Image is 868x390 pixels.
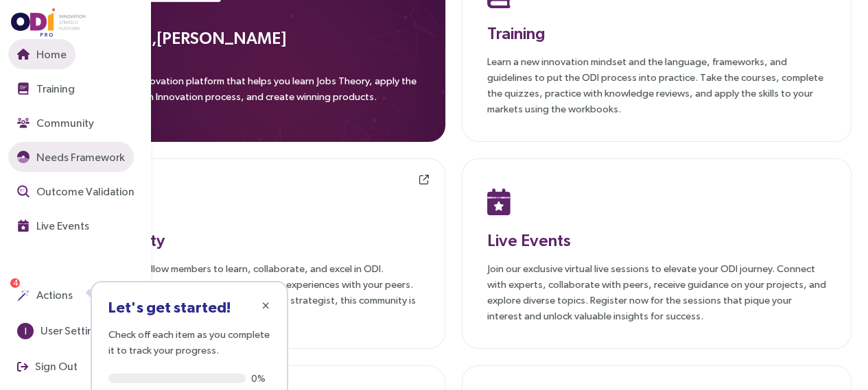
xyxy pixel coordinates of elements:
[8,176,143,206] button: Outcome Validation
[11,8,86,37] img: ODIpro
[487,260,827,324] p: Join our exclusive virtual live sessions to elevate your ODI journey. Connect with experts, colla...
[8,73,84,103] button: Training
[17,185,30,197] img: Outcome Validation
[34,217,89,234] span: Live Events
[17,289,30,302] img: Actions
[8,39,75,69] button: Home
[487,188,511,215] img: Live Events
[38,322,105,339] span: User Settings
[8,352,86,382] button: Sign Out
[17,117,30,129] img: Community
[34,183,134,200] span: Outcome Validation
[13,278,18,288] span: 4
[80,73,421,112] p: ODIpro is an innovation platform that helps you learn Jobs Theory, apply the Outcome-Driven Innov...
[80,228,420,252] h3: Community
[487,21,827,45] h3: Training
[34,114,94,132] span: Community
[8,108,103,138] button: Community
[251,374,270,383] span: 0%
[8,316,114,346] button: IUser Settings
[80,260,420,324] p: Connect with fellow members to learn, collaborate, and excel in ODI. Engage in discussions, seek ...
[80,25,421,50] h3: Welcome, [PERSON_NAME]
[487,53,827,117] p: Learn a new innovation mindset and the language, frameworks, and guidelines to put the ODI proces...
[10,278,20,288] sup: 4
[25,323,27,339] span: I
[17,219,30,232] img: Live Events
[487,228,827,252] h3: Live Events
[8,142,134,172] button: Needs Framework
[17,151,30,163] img: JTBD Needs Framework
[32,358,78,375] span: Sign Out
[108,326,270,358] p: Check off each item as you complete it to track your progress.
[8,280,82,310] button: Actions
[34,46,67,63] span: Home
[34,287,73,304] span: Actions
[8,210,98,241] button: Live Events
[34,80,75,97] span: Training
[108,299,270,315] h3: Let's get started!
[34,149,125,166] span: Needs Framework
[17,82,30,95] img: Training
